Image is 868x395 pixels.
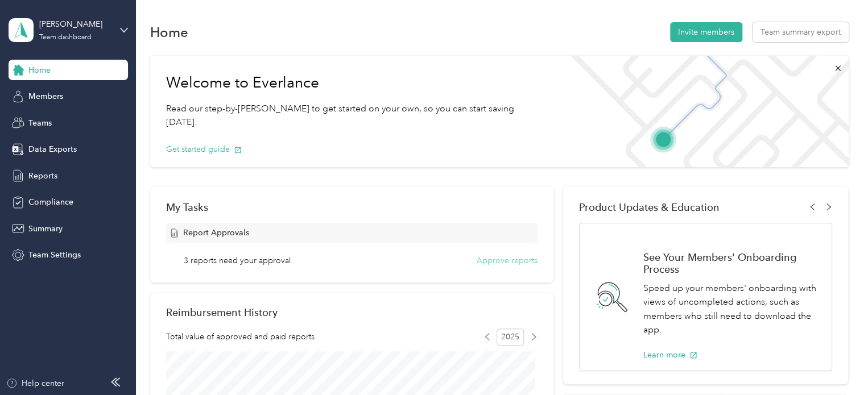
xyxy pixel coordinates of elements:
span: Teams [28,117,52,129]
h1: Welcome to Everlance [166,74,544,92]
button: Invite members [670,22,742,42]
span: Members [28,90,63,102]
div: My Tasks [166,201,538,213]
button: Get started guide [166,143,242,155]
span: 3 reports need your approval [184,255,291,267]
button: Approve reports [477,255,538,267]
img: Welcome to everlance [559,56,848,167]
h2: Reimbursement History [166,306,278,318]
span: Total value of approved and paid reports [166,331,315,343]
span: Report Approvals [183,227,249,239]
span: 2025 [497,329,524,346]
button: Learn more [643,349,697,361]
span: Reports [28,170,57,182]
button: Help center [6,377,64,389]
h1: Home [150,26,188,38]
div: Team dashboard [39,34,92,41]
div: [PERSON_NAME] [39,18,110,30]
span: Compliance [28,196,73,208]
iframe: Everlance-gr Chat Button Frame [804,331,868,395]
span: Data Exports [28,143,77,155]
p: Speed up your members' onboarding with views of uncompleted actions, such as members who still ne... [643,281,820,337]
span: Product Updates & Education [579,201,720,213]
span: Summary [28,223,63,235]
span: Home [28,64,51,76]
h1: See Your Members' Onboarding Process [643,251,820,275]
button: Team summary export [753,22,849,42]
p: Read our step-by-[PERSON_NAME] to get started on your own, so you can start saving [DATE]. [166,102,544,130]
span: Team Settings [28,249,81,261]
